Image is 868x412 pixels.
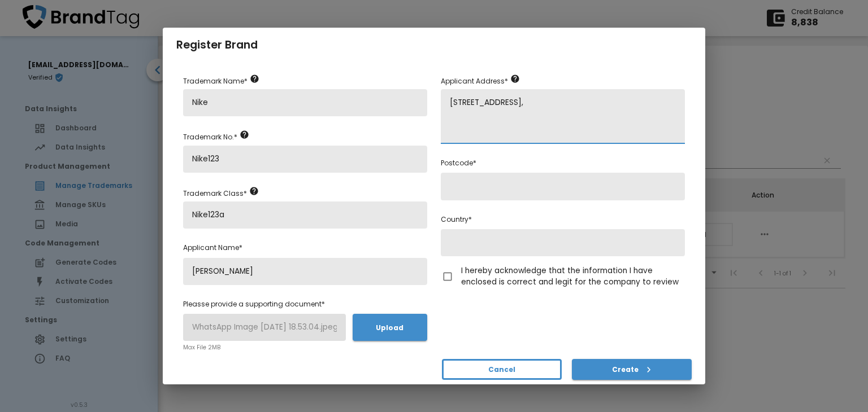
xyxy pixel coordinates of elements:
span: Create [581,363,683,375]
svg: The serial number of your registered trademark [240,130,249,139]
svg: The registered address in your certificate of incorporation [510,74,520,84]
h5: Trademark Class * [183,186,427,199]
p: Max File 2MB [183,343,346,352]
h5: Pleasse provide a supporting document * [183,299,427,312]
svg: The classification group for your goods and services [249,186,259,196]
h5: Trademark No. * [183,130,427,143]
h5: Applicant Address * [441,74,685,87]
h5: Applicant Name * [183,242,427,255]
h1: Register Brand [176,37,692,54]
span: I hereby acknowledge that the information I have enclosed is correct and legit for the company to... [461,265,683,288]
span: Upload [362,322,418,334]
button: Cancel [442,359,562,380]
h5: Postcode * [441,157,685,170]
button: Create [572,359,692,380]
svg: Your brand's name [250,74,259,84]
span: Upload [353,314,427,341]
h5: Trademark Name * [183,74,427,87]
span: Cancel [452,363,552,375]
h5: Country * [441,214,685,227]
